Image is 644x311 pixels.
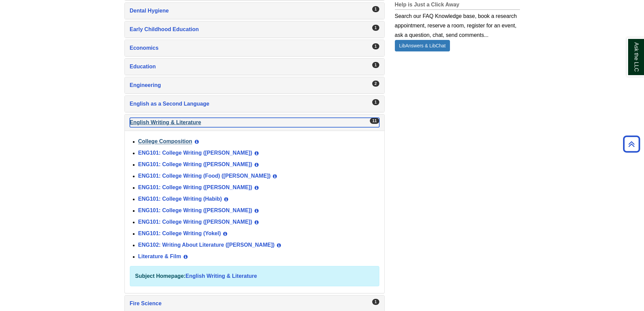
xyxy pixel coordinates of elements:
div: 1 [372,99,379,105]
a: English Writing & Literature [130,118,379,127]
a: English as a Second Language [130,99,379,109]
a: Dental Hygiene [130,6,379,16]
div: 1 [372,25,379,31]
a: ENG101: College Writing (Habib) [138,196,222,202]
a: Back to Top [621,139,642,149]
a: Early Childhood Education [130,25,379,34]
a: ENG101: College Writing (Food) ([PERSON_NAME]) [138,173,271,179]
div: 11 [370,118,379,124]
a: ENG101: College Writing ([PERSON_NAME]) [138,185,253,191]
div: 1 [372,43,379,49]
a: Literature & Film [138,254,181,260]
a: ENG102: Writing About Literature ([PERSON_NAME]) [138,242,275,248]
a: Fire Science [130,299,379,308]
a: Engineering [130,81,379,90]
a: ENG101: College Writing (Yokel) [138,231,221,237]
a: Economics [130,43,379,53]
div: Search our FAQ Knowledge base, book a research appointment, reserve a room, register for an event... [395,10,520,40]
a: ENG101: College Writing ([PERSON_NAME]) [138,219,253,225]
a: Education [130,62,379,71]
strong: Subject Homepage: [135,273,186,279]
a: English Writing & Literature [186,273,257,279]
div: 1 [372,299,379,305]
a: ENG101: College Writing ([PERSON_NAME]) [138,162,253,168]
div: English Writing & Literature [125,131,384,293]
div: 1 [372,6,379,12]
div: 2 [372,81,379,87]
a: College Composition [138,139,192,145]
a: ENG101: College Writing ([PERSON_NAME]) [138,150,253,156]
a: ENG101: College Writing ([PERSON_NAME]) [138,208,253,214]
div: 1 [372,62,379,68]
a: LibAnswers & LibChat [395,40,450,51]
h2: Help is Just a Click Away [395,2,520,10]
